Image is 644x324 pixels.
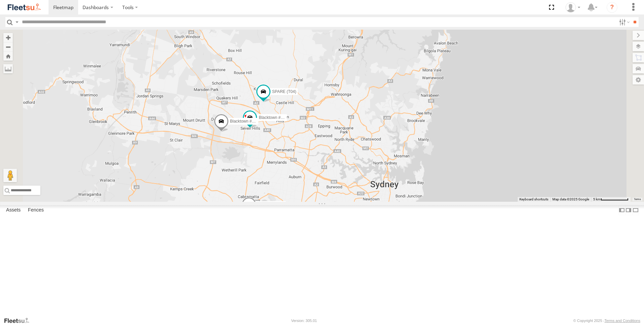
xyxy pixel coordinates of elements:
[552,197,589,201] span: Map data ©2025 Google
[591,197,631,202] button: Map Scale: 5 km per 79 pixels
[634,198,641,201] a: Terms
[625,205,632,215] label: Dock Summary Table to the Right
[3,52,13,61] button: Zoom Home
[616,17,631,27] label: Search Filter Options
[230,119,302,124] span: Blacktown #2 (T05 - [PERSON_NAME])
[593,197,601,201] span: 5 km
[3,205,24,215] label: Assets
[291,319,317,323] div: Version: 305.01
[272,89,296,94] span: SPARE (T04)
[3,33,13,42] button: Zoom in
[519,197,548,202] button: Keyboard shortcuts
[633,75,644,85] label: Map Settings
[632,205,639,215] label: Hide Summary Table
[3,42,13,52] button: Zoom out
[4,317,35,324] a: Visit our Website
[3,64,13,73] label: Measure
[605,319,640,323] a: Terms and Conditions
[618,205,625,215] label: Dock Summary Table to the Left
[607,2,617,13] i: ?
[14,17,20,27] label: Search Query
[7,3,42,12] img: fleetsu-logo-horizontal.svg
[259,115,330,120] span: Blacktown #1 (T09 - [PERSON_NAME])
[563,2,583,12] div: Peter Groves
[25,205,47,215] label: Fences
[573,319,640,323] div: © Copyright 2025 -
[3,169,17,182] button: Drag Pegman onto the map to open Street View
